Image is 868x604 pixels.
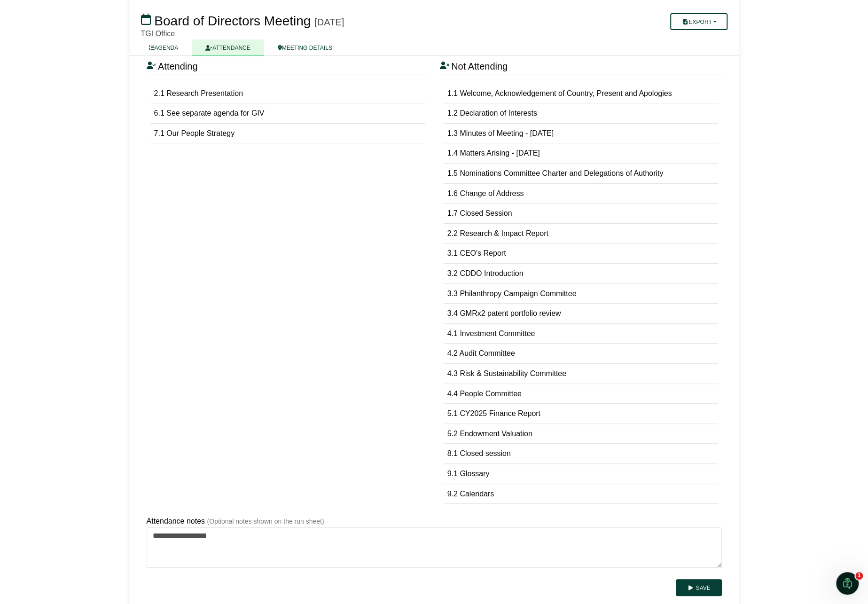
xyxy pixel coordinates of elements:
span: 1.4 [447,149,458,157]
span: 4.4 [447,390,458,398]
span: TGI Office [141,30,175,38]
span: 3.3 [447,290,458,298]
span: 1.3 [447,129,458,137]
span: 1.5 [447,169,458,177]
span: People Committee [460,390,522,398]
span: Investment Committee [460,329,535,337]
span: 4.3 [447,369,458,377]
button: Save [676,579,721,596]
a: ATTENDANCE [192,39,264,56]
span: 5.2 [447,430,458,438]
span: 4.2 [447,349,458,357]
span: Glossary [460,470,489,478]
span: Endowment Valuation [460,430,532,438]
span: Closed session [460,449,511,457]
span: 1.1 [447,89,458,97]
span: Not Attending [451,61,508,71]
span: 9.1 [447,470,458,478]
span: Minutes of Meeting - [DATE] [460,129,554,137]
span: CY2025 Finance Report [460,409,540,417]
span: 7.1 [154,129,164,137]
span: Declaration of Interests [460,109,537,117]
span: 2.2 [447,229,458,237]
span: 5.1 [447,409,458,417]
span: Welcome, Acknowledgement of Country, Present and Apologies [460,89,672,97]
span: 4.1 [447,329,458,337]
span: Calendars [460,490,494,498]
span: GMRx2 patent portfolio review [460,309,561,317]
span: 9.2 [447,490,458,498]
label: Attendance notes [147,515,205,527]
span: Nominations Committee Charter and Delegations of Authority [460,169,663,177]
span: See separate agenda for GIV [166,109,264,117]
span: 2.1 [154,89,164,97]
span: 1.7 [447,209,458,217]
span: Change of Address [460,189,524,197]
span: 1.6 [447,189,458,197]
span: Philanthropy Campaign Committee [460,290,576,298]
a: AGENDA [135,39,192,56]
span: 3.1 [447,249,458,257]
a: MEETING DETAILS [264,39,346,56]
span: Matters Arising - [DATE] [460,149,540,157]
span: CEO's Report [460,249,506,257]
iframe: Intercom live chat [836,572,859,595]
span: Research & Impact Report [460,229,548,237]
span: Risk & Sustainability Committee [460,369,566,377]
span: Attending [158,61,198,71]
span: 3.4 [447,309,458,317]
span: Board of Directors Meeting [154,14,311,28]
span: Audit Committee [459,349,515,357]
span: Our People Strategy [166,129,235,137]
span: 1 [855,572,863,580]
span: 3.2 [447,269,458,277]
small: (Optional notes shown on the run sheet) [207,518,324,525]
span: Research Presentation [166,89,243,97]
span: Closed Session [460,209,512,217]
span: 6.1 [154,109,164,117]
span: 8.1 [447,449,458,457]
button: Export [670,13,727,30]
span: 1.2 [447,109,458,117]
span: CDDO Introduction [460,269,523,277]
div: [DATE] [314,16,344,28]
